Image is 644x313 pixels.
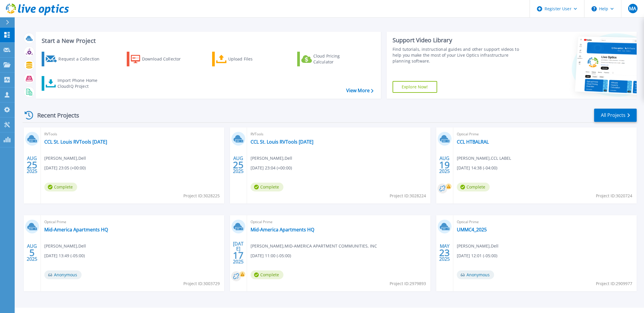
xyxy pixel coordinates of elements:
[58,53,105,65] div: Request a Collection
[29,250,35,255] span: 5
[393,36,521,44] div: Support Video Library
[439,250,450,255] span: 23
[457,243,498,249] span: [PERSON_NAME] , Dell
[127,52,192,66] a: Download Collector
[44,270,82,279] span: Anonymous
[457,183,490,191] span: Complete
[26,154,38,176] div: AUG 2025
[233,242,244,263] div: [DATE] 2025
[393,46,521,64] div: Find tutorials, instructional guides and other support videos to help you make the most of your L...
[297,52,363,66] a: Cloud Pricing Calculator
[251,219,427,225] span: Optical Prime
[439,242,450,263] div: MAY 2025
[44,139,107,145] a: CCL St. Louis RVTools [DATE]
[233,154,244,176] div: AUG 2025
[390,280,426,287] span: Project ID: 2979893
[251,131,427,137] span: RVTools
[42,52,107,66] a: Request a Collection
[439,162,450,167] span: 19
[251,139,313,145] a: CCL St. Louis RVTools [DATE]
[457,139,489,145] a: CCL HTBALRAL
[44,183,77,191] span: Complete
[457,131,633,137] span: Optical Prime
[44,131,221,137] span: RVTools
[251,253,291,259] span: [DATE] 11:00 (-05:00)
[233,162,244,167] span: 25
[457,155,511,161] span: [PERSON_NAME] , CCL LABEL
[457,253,497,259] span: [DATE] 12:01 (-05:00)
[457,165,497,171] span: [DATE] 14:38 (-04:00)
[27,162,37,167] span: 25
[313,53,360,65] div: Cloud Pricing Calculator
[251,243,377,249] span: [PERSON_NAME] , MID-AMERICA APARTMENT COMMUNITIES, INC
[26,242,38,263] div: AUG 2025
[44,155,86,161] span: [PERSON_NAME] , Dell
[212,52,278,66] a: Upload Files
[58,78,103,89] div: Import Phone Home CloudIQ Project
[596,193,632,199] span: Project ID: 3020724
[142,53,189,65] div: Download Collector
[629,6,636,11] span: MA
[23,108,87,122] div: Recent Projects
[251,183,283,191] span: Complete
[251,165,292,171] span: [DATE] 23:04 (+00:00)
[251,155,292,161] span: [PERSON_NAME] , Dell
[44,227,108,233] a: Mid-America Apartments HQ
[228,53,275,65] div: Upload Files
[44,219,221,225] span: Optical Prime
[594,109,637,122] a: All Projects
[44,243,86,249] span: [PERSON_NAME] , Dell
[44,253,85,259] span: [DATE] 13:49 (-05:00)
[44,165,86,171] span: [DATE] 23:05 (+00:00)
[233,253,244,258] span: 17
[393,81,437,93] a: Explore Now!
[346,88,373,93] a: View More
[183,193,220,199] span: Project ID: 3028225
[390,193,426,199] span: Project ID: 3028224
[457,227,487,233] a: UMMC4_2025
[42,38,373,44] h3: Start a New Project
[251,270,283,279] span: Complete
[251,227,314,233] a: Mid-America Apartments HQ
[457,270,494,279] span: Anonymous
[596,280,632,287] span: Project ID: 2909977
[439,154,450,176] div: AUG 2025
[183,280,220,287] span: Project ID: 3003729
[457,219,633,225] span: Optical Prime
